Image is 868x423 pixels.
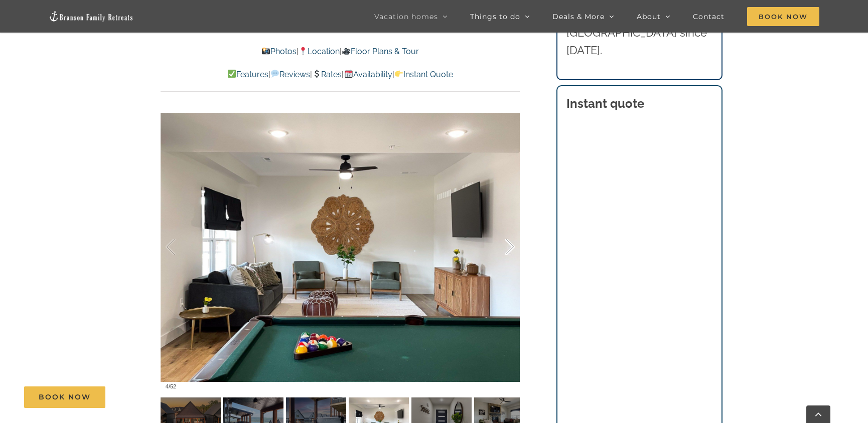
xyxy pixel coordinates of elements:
[271,70,279,78] img: 💬
[345,70,353,78] img: 📆
[552,13,605,20] span: Deals & More
[637,13,661,20] span: About
[693,13,725,20] span: Contact
[39,393,91,401] span: Book Now
[262,47,270,55] img: 📸
[342,47,350,55] img: 🎥
[161,68,520,81] p: | | | |
[313,70,321,78] img: 💲
[566,96,644,111] strong: Instant quote
[24,386,105,408] a: Book Now
[394,70,453,79] a: Instant Quote
[299,47,307,55] img: 📍
[374,13,438,20] span: Vacation homes
[395,70,403,78] img: 👉
[227,70,268,79] a: Features
[270,70,310,79] a: Reviews
[747,7,819,26] span: Book Now
[312,70,342,79] a: Rates
[161,45,520,58] p: | |
[228,70,236,78] img: ✅
[344,70,392,79] a: Availability
[342,47,419,56] a: Floor Plans & Tour
[299,47,340,56] a: Location
[261,47,296,56] a: Photos
[49,11,134,22] img: Branson Family Retreats Logo
[470,13,520,20] span: Things to do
